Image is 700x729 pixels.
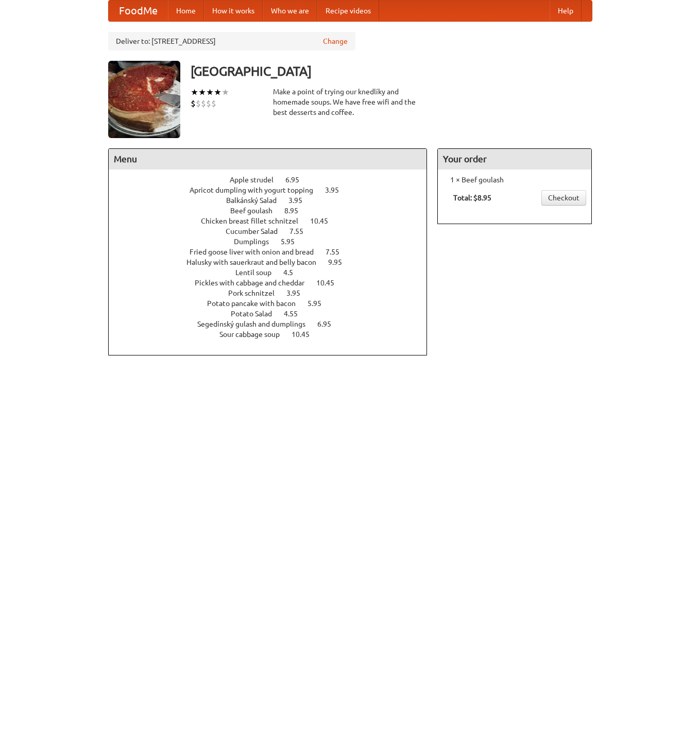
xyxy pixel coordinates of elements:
[206,98,211,109] li: $
[438,149,591,169] h4: Your order
[197,320,316,328] span: Segedínský gulash and dumplings
[109,1,168,21] a: FoodMe
[230,176,318,184] a: Apple strudel 6.95
[231,310,317,318] a: Potato Salad 4.55
[109,149,427,169] h4: Menu
[108,32,355,50] div: Deliver to: [STREET_ADDRESS]
[326,248,350,256] span: 7.55
[234,238,279,246] span: Dumplings
[234,238,314,246] a: Dumplings 5.95
[317,320,342,328] span: 6.95
[550,1,582,21] a: Help
[186,258,327,266] span: Halusky with sauerkraut and belly bacon
[325,186,349,194] span: 3.95
[201,217,309,225] span: Chicken breast fillet schnitzel
[235,268,282,277] span: Lentil soup
[310,217,338,225] span: 10.45
[219,330,290,338] span: Sour cabbage soup
[198,87,206,98] li: ★
[453,194,491,202] b: Total: $8.95
[201,217,347,225] a: Chicken breast fillet schnitzel 10.45
[281,238,305,246] span: 5.95
[286,289,311,297] span: 3.95
[190,186,323,194] span: Apricot dumpling with yogurt topping
[204,1,263,21] a: How it works
[226,196,287,205] span: Balkánský Salad
[228,289,285,297] span: Pork schnitzel
[289,227,314,235] span: 7.55
[190,248,358,256] a: Fried goose liver with onion and bread 7.55
[316,279,345,287] span: 10.45
[201,98,206,109] li: $
[191,98,196,109] li: $
[226,227,322,235] a: Cucumber Salad 7.55
[263,1,317,21] a: Who we are
[206,87,214,98] li: ★
[195,279,315,287] span: Pickles with cabbage and cheddar
[283,268,303,277] span: 4.5
[214,87,221,98] li: ★
[308,299,332,308] span: 5.95
[207,299,306,308] span: Potato pancake with bacon
[230,207,283,215] span: Beef goulash
[230,207,317,215] a: Beef goulash 8.95
[226,196,321,205] a: Balkánský Salad 3.95
[285,176,310,184] span: 6.95
[288,196,313,205] span: 3.95
[108,61,180,138] img: angular.jpg
[226,227,288,235] span: Cucumber Salad
[196,98,201,109] li: $
[207,299,340,308] a: Potato pancake with bacon 5.95
[230,176,284,184] span: Apple strudel
[186,258,361,266] a: Halusky with sauerkraut and belly bacon 9.95
[284,310,308,318] span: 4.55
[191,61,592,81] h3: [GEOGRAPHIC_DATA]
[231,310,282,318] span: Potato Salad
[190,186,358,194] a: Apricot dumpling with yogurt topping 3.95
[211,98,216,109] li: $
[235,268,312,277] a: Lentil soup 4.5
[443,175,586,185] li: 1 × Beef goulash
[541,190,586,206] a: Checkout
[328,258,352,266] span: 9.95
[168,1,204,21] a: Home
[219,330,329,338] a: Sour cabbage soup 10.45
[195,279,353,287] a: Pickles with cabbage and cheddar 10.45
[228,289,319,297] a: Pork schnitzel 3.95
[190,248,324,256] span: Fried goose liver with onion and bread
[197,320,350,328] a: Segedínský gulash and dumplings 6.95
[317,1,379,21] a: Recipe videos
[221,87,229,98] li: ★
[273,87,428,117] div: Make a point of trying our knedlíky and homemade soups. We have free wifi and the best desserts a...
[284,207,309,215] span: 8.95
[191,87,198,98] li: ★
[323,36,348,46] a: Change
[292,330,320,338] span: 10.45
